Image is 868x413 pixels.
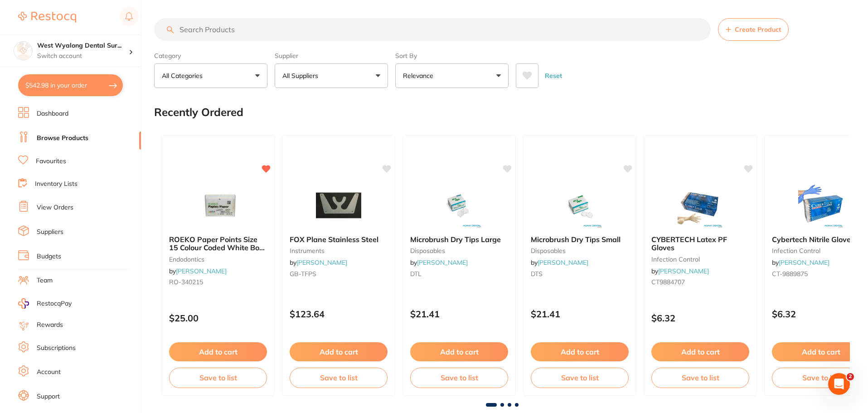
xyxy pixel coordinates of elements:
a: Restocq Logo [18,7,76,28]
img: Microbrush Dry Tips Small [550,183,609,228]
small: GB-TFPS [290,270,388,277]
button: Add to cart [410,342,508,361]
a: [PERSON_NAME] [779,258,829,267]
span: by [410,258,468,267]
a: Subscriptions [37,344,76,353]
a: Inventory Lists [35,180,78,189]
a: Suppliers [37,228,63,237]
button: Reset [542,63,565,88]
button: Relevance [395,63,509,88]
iframe: Intercom live chat [828,373,850,395]
small: CT9884707 [651,278,749,286]
button: Save to list [169,368,267,388]
button: Add to cart [651,342,749,361]
span: by [531,258,588,267]
p: $6.32 [651,313,749,323]
button: Add to cart [531,342,629,361]
button: Add to cart [290,342,388,361]
span: Create Product [735,26,781,33]
span: by [651,267,709,275]
label: Category [154,52,267,60]
button: Save to list [410,368,508,388]
p: $123.64 [290,309,388,319]
label: Sort By [395,52,509,60]
a: [PERSON_NAME] [658,267,709,275]
a: [PERSON_NAME] [296,258,347,267]
b: FOX Plane Stainless Steel [290,235,388,243]
button: Save to list [531,368,629,388]
p: $21.41 [531,309,629,319]
img: ROEKO Paper Points Size 15 Colour Coded White Box of 200 [189,183,247,228]
a: [PERSON_NAME] [417,258,468,267]
img: RestocqPay [18,298,29,309]
p: Relevance [403,71,437,80]
b: CYBERTECH Latex PF Gloves [651,235,749,252]
small: RO-340215 [169,278,267,286]
a: Support [37,392,60,401]
small: infection control [651,256,749,263]
button: $542.98 in your order [18,74,123,96]
a: View Orders [37,203,73,212]
a: Dashboard [37,109,68,118]
h2: Recently Ordered [154,106,243,119]
b: Microbrush Dry Tips Large [410,235,508,243]
a: Browse Products [37,134,88,143]
img: Microbrush Dry Tips Large [430,183,489,228]
b: Microbrush Dry Tips Small [531,235,629,243]
button: All Categories [154,63,267,88]
p: Switch account [37,52,129,61]
a: [PERSON_NAME] [176,267,227,275]
a: Budgets [37,252,61,261]
span: by [772,258,829,267]
label: Supplier [275,52,388,60]
a: Account [37,368,61,377]
p: All Suppliers [282,71,322,80]
b: ROEKO Paper Points Size 15 Colour Coded White Box of 200 [169,235,267,252]
h4: West Wyalong Dental Surgery (DentalTown 4) [37,41,129,50]
small: DTL [410,270,508,277]
button: Save to list [290,368,388,388]
img: Cybertech Nitrile Gloves M [791,183,850,228]
p: $21.41 [410,309,508,319]
button: All Suppliers [275,63,388,88]
img: FOX Plane Stainless Steel [309,183,368,228]
small: disposables [531,247,629,254]
img: CYBERTECH Latex PF Gloves [671,183,730,228]
small: DTS [531,270,629,277]
button: Create Product [718,18,789,41]
a: Rewards [37,321,63,330]
p: All Categories [162,71,206,80]
button: Add to cart [169,342,267,361]
span: RestocqPay [37,299,72,308]
button: Save to list [651,368,749,388]
a: [PERSON_NAME] [538,258,588,267]
span: by [169,267,227,275]
a: RestocqPay [18,298,72,309]
img: West Wyalong Dental Surgery (DentalTown 4) [14,42,32,60]
span: 2 [847,373,854,380]
p: $25.00 [169,313,267,323]
input: Search Products [154,18,711,41]
a: Team [37,276,53,285]
span: by [290,258,347,267]
img: Restocq Logo [18,12,76,23]
small: disposables [410,247,508,254]
small: instruments [290,247,388,254]
a: Favourites [36,157,66,166]
small: endodontics [169,256,267,263]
